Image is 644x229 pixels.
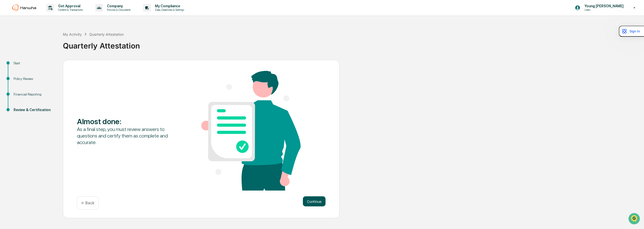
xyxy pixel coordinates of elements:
div: My Activity [63,32,82,36]
span: Pylon [50,85,61,89]
div: Start [14,61,55,66]
span: Preclearance [10,63,32,68]
div: Almost done : [77,117,176,126]
img: Almost done [201,71,301,191]
div: Quarterly Attestation [63,37,641,50]
button: Start new chat [86,40,92,46]
div: 🗄️ [36,64,41,68]
p: Data, Deadlines & Settings [151,8,187,12]
div: Review & Certification [14,107,55,113]
p: Young [PERSON_NAME] [580,4,626,8]
a: Powered byPylon [35,85,61,89]
div: Start new chat [17,38,83,43]
div: 🔎 [5,73,9,77]
div: We're available if you need us! [17,43,64,48]
a: 🗄️Attestations [34,61,64,70]
div: As a final step, you must review answers to questions and certify them as complete and accurate. [77,126,176,146]
img: 1746055101610-c473b297-6a78-478c-a979-82029cc54cd1 [5,38,14,48]
iframe: Open customer support [628,212,641,226]
p: My Compliance [151,4,187,8]
p: How can we help? [5,11,92,19]
div: Financial Reporting [14,92,55,97]
span: Data Lookup [10,73,32,78]
div: Policy Review [14,76,55,81]
p: ← Back [81,201,94,205]
p: Users [580,8,626,12]
p: Content & Transactions [54,8,85,12]
div: 🖐️ [5,64,9,68]
a: 🖐️Preclearance [3,61,34,70]
p: Policies & Documents [103,8,133,12]
button: Continue [303,196,326,206]
p: Get Approval [54,4,85,8]
p: Company [103,4,133,8]
img: logo [12,5,36,11]
span: Attestations [42,63,62,68]
a: 🔎Data Lookup [3,71,34,80]
div: Quarterly Attestation [89,32,124,36]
